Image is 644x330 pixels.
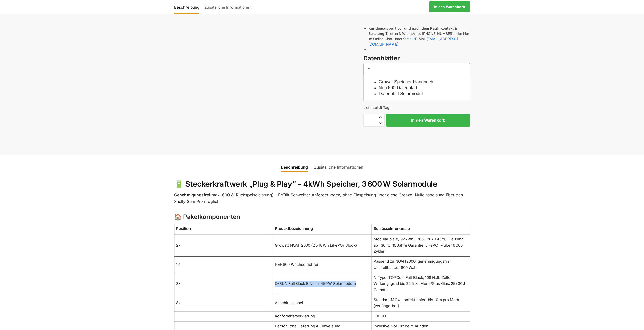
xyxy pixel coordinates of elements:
[371,295,470,311] td: Standard‑MC4, konfektioniert bis 10 m pro Modul (verlängerbar)
[273,311,371,321] td: Konformitätserklärung
[386,114,470,127] button: In den Warenkorb
[371,234,470,256] td: Modular bis 8,192 kWh, IP66, -20 / +45 °C, Heizung ab –30 °C, 10 Jahre Garantie, LiFePO₄ – über 6...
[273,256,371,273] td: NEP 800 Wechselrichter
[376,120,384,126] span: Reduce quantity
[371,224,470,234] th: Schlüsselmerkmale
[371,311,470,321] td: Für CH
[174,192,210,197] strong: Genehmigungsfrei
[174,311,273,321] td: –
[174,273,273,295] td: 8×
[363,114,376,127] input: Produktmenge
[278,161,311,173] a: Beschreibung
[174,1,202,13] a: Beschreibung
[174,192,470,205] p: (max. 600 W Rückspeiseleistung) – Erfüllt Schweizer Anforderungen, ohne Einspeisung über diese Gr...
[174,295,273,311] td: 8x
[429,1,470,12] a: In den Warenkorb
[273,234,371,256] td: Growatt NOAH 2000 (2 048 Wh LiFePO₄‑Block)
[363,105,391,110] span: Lieferzeit:
[273,295,371,311] td: Anschlusskabel
[371,273,470,295] td: N‑Type, TOPCon, Full‑Black, 108 Halb‑Zellen, Wirkungsgrad bis 22,5 %, Mono/Glas‑Glas, 25 / 30 J G...
[362,130,471,144] iframe: Sicherer Rahmen für schnelle Bezahlvorgänge
[174,256,273,273] td: 1×
[379,91,423,96] a: Datenblatt Solarmodul
[371,256,470,273] td: Passend zu NOAH 2000, genehmigungsfrei Umstellbar auf 800 Watt
[368,37,458,46] a: [EMAIL_ADDRESS][DOMAIN_NAME]
[368,26,470,47] li: Telefon & WhatsApp: [PHONE_NUMBER] oder hier im Online Chat unter E-Mail:
[174,224,273,234] th: Position
[368,26,439,30] strong: Kundensupport vor und nach dem Kauf:
[273,273,371,295] td: Q-SUN Full Black Bifacial 450 W Solarmodule
[311,161,366,173] a: Zusätzliche Informationen
[174,234,273,256] td: 2×
[273,224,371,234] th: Produktbezeichnung
[402,37,415,41] a: Kontakt
[380,105,391,110] span: 5 Tage
[363,54,470,63] h3: Datenblätter
[202,1,254,13] a: Zusätzliche Informationen
[379,79,433,84] a: Growat Speicher Handbuch
[376,114,384,120] span: Increase quantity
[174,213,470,222] h3: 🏠 Paketkomponenten
[368,26,457,36] strong: Kontakt & Beratung:
[174,179,470,189] h2: 🔋 Steckerkraftwerk „Plug & Play“ – 4kWh Speicher, 3 600 W Solarmodule
[379,85,417,90] a: Nep 800 Datenblatt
